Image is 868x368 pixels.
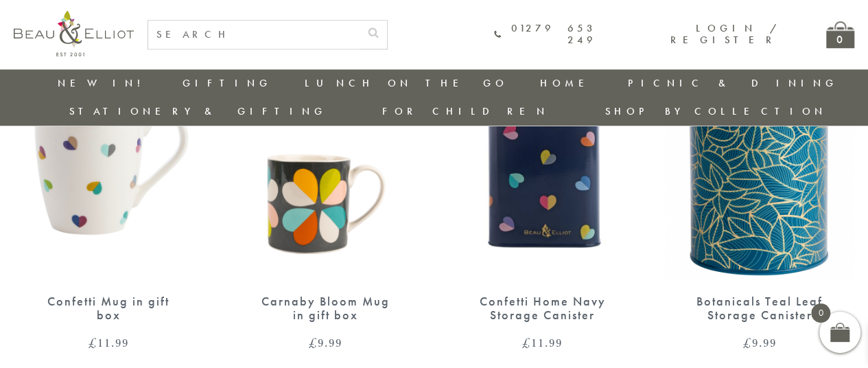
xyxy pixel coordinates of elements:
div: Botanicals Teal Leaf Storage Canister [689,295,830,323]
a: Confetti Home Navy Storage Canister Confetti Home Navy Storage Canister £11.99 [448,36,637,349]
img: Botanicals storage canister [665,36,854,280]
a: Shop by collection [605,104,826,118]
a: For Children [382,104,549,118]
a: Confetti Mug in gift box Confetti Mug in gift box £11.99 [14,36,203,349]
img: Carnaby mug in gift box [231,36,420,280]
a: Gifting [183,76,272,90]
bdi: 11.99 [89,334,129,351]
div: Confetti Mug in gift box [38,295,179,323]
a: Home [540,76,595,90]
a: 0 [826,21,854,48]
img: Confetti Home Navy Storage Canister [448,36,637,280]
span: £ [89,334,97,351]
bdi: 11.99 [522,334,563,351]
img: Confetti Mug in gift box [14,36,203,280]
a: New in! [58,76,150,90]
a: Botanicals storage canister Botanicals Teal Leaf Storage Canister £9.99 [665,36,854,349]
a: 01279 653 249 [494,23,596,47]
span: £ [742,334,751,351]
div: Confetti Home Navy Storage Canister [472,295,613,323]
img: logo [14,10,134,56]
span: £ [522,334,531,351]
div: Carnaby Bloom Mug in gift box [255,295,396,323]
input: SEARCH [148,21,360,49]
a: Stationery & Gifting [69,104,327,118]
a: Picnic & Dining [628,76,838,90]
bdi: 9.99 [309,334,342,351]
a: Lunch On The Go [304,76,507,90]
bdi: 9.99 [742,334,776,351]
span: 0 [811,303,830,323]
a: Login / Register [670,21,778,47]
a: Carnaby mug in gift box Carnaby Bloom Mug in gift box £9.99 [231,36,420,349]
span: £ [309,334,318,351]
